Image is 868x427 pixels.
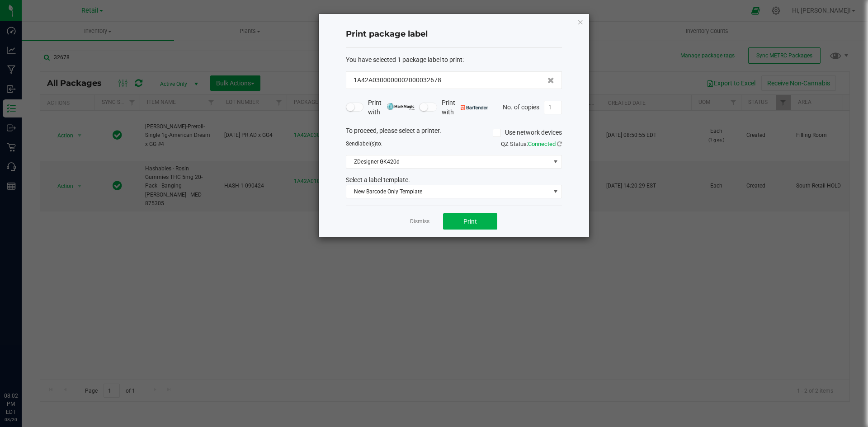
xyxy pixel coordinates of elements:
span: label(s) [358,141,376,147]
button: Print [443,213,497,230]
span: New Barcode Only Template [346,185,550,198]
span: ZDesigner GK420d [346,155,550,168]
span: Print with [368,98,415,117]
div: To proceed, please select a printer. [339,126,569,140]
span: Connected [528,141,556,147]
div: Select a label template. [339,175,569,185]
span: No. of copies [503,103,539,110]
img: bartender.png [461,105,488,110]
span: You have selected 1 package label to print [346,56,462,63]
span: Print with [442,98,488,117]
span: Print [463,218,477,225]
div: : [346,55,562,65]
a: Dismiss [410,218,429,225]
h4: Print package label [346,28,562,40]
span: Send to: [346,141,382,147]
label: Use network devices [493,128,562,137]
span: 1A42A0300000002000032678 [354,75,441,85]
span: QZ Status: [501,141,562,147]
iframe: Resource center [9,355,36,382]
img: mark_magic_cybra.png [387,103,415,110]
